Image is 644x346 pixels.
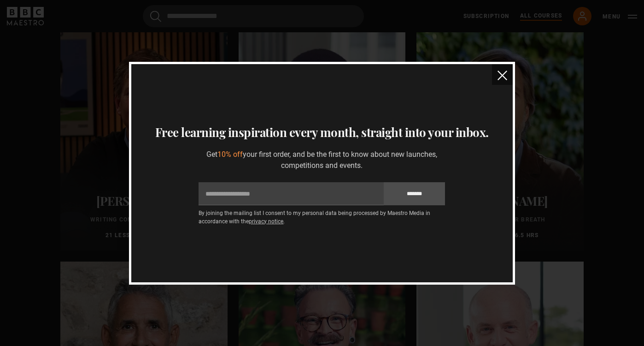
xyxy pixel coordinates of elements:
[199,149,445,171] p: Get your first order, and be the first to know about new launches, competitions and events.
[492,64,513,85] button: close
[199,209,445,226] p: By joining the mailing list I consent to my personal data being processed by Maestro Media in acc...
[249,218,283,225] a: privacy notice
[217,150,243,159] span: 10% off
[142,123,502,142] h3: Free learning inspiration every month, straight into your inbox.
